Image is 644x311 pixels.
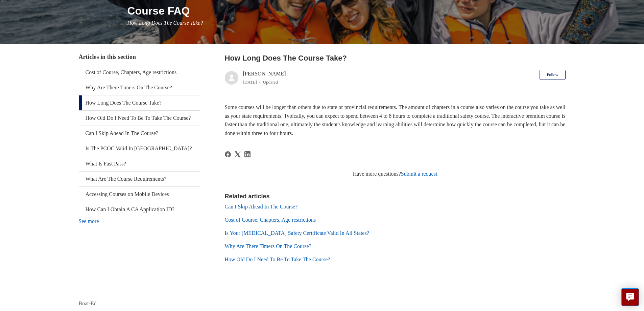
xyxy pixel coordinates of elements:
[540,70,565,80] button: Follow Article
[79,299,97,308] a: Boat-Ed
[79,187,200,202] a: Accessing Courses on Mobile Devices
[79,172,200,186] a: What Are The Course Requirements?
[225,204,298,209] a: Can I Skip Ahead In The Course?
[244,151,251,157] svg: Share this page on LinkedIn
[79,80,200,95] a: Why Are There Timers On The Course?
[225,257,330,262] a: How Old Do I Need To Be To Take The Course?
[225,243,311,249] a: Why Are There Timers On The Course?
[243,70,286,86] div: [PERSON_NAME]
[79,65,200,80] a: Cost of Course, Chapters, Age restrictions
[225,151,231,157] svg: Share this page on Facebook
[225,52,566,64] h2: How Long Does The Course Take?
[235,151,241,157] a: X Corp
[79,95,200,110] a: How Long Does The Course Take?
[79,53,136,60] span: Articles in this section
[621,288,639,306] button: Live chat
[127,3,566,19] h1: Course FAQ
[263,80,278,85] li: Updated
[79,202,200,217] a: How Can I Obtain A CA Application ID?
[401,171,437,177] a: Submit a request
[235,151,241,157] svg: Share this page on X Corp
[225,192,566,201] h2: Related articles
[225,170,566,178] div: Have more questions?
[244,151,251,157] a: LinkedIn
[225,151,231,157] a: Facebook
[243,80,257,85] time: 03/21/2024, 11:28
[225,217,316,223] a: Cost of Course, Chapters, Age restrictions
[79,156,200,171] a: What Is Fast Pass?
[79,141,200,156] a: Is The PCOC Valid In [GEOGRAPHIC_DATA]?
[225,103,566,137] p: Some courses will be longer than others due to state or provincial requirements. The amount of ch...
[225,230,369,236] a: Is Your [MEDICAL_DATA] Safety Certificate Valid In All States?
[79,218,99,224] a: See more
[79,111,200,126] a: How Old Do I Need To Be To Take The Course?
[79,126,200,141] a: Can I Skip Ahead In The Course?
[127,20,203,26] span: How Long Does The Course Take?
